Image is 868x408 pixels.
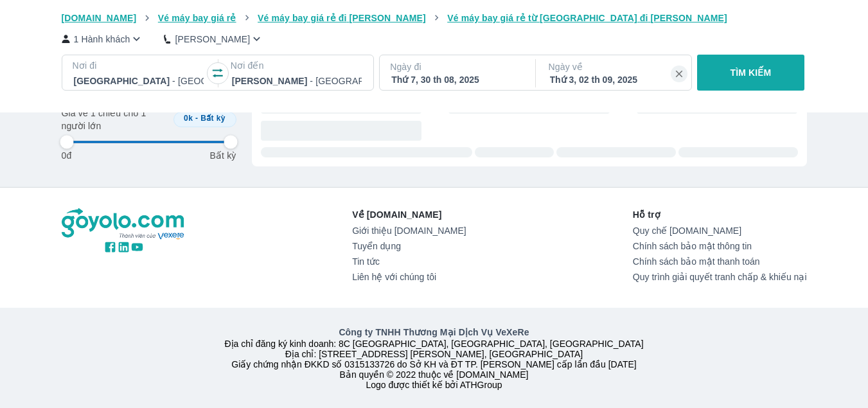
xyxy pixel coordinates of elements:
p: TÌM KIẾM [731,66,772,79]
p: Giá vé 1 chiều cho 1 người lớn [62,107,168,132]
p: Ngày về [549,60,681,73]
button: [PERSON_NAME] [164,32,263,46]
p: Nơi đi [73,59,205,72]
span: - [195,114,198,123]
p: Ngày đi [390,60,522,73]
div: Thứ 7, 30 th 08, 2025 [391,73,521,86]
p: Bất kỳ [209,149,236,162]
p: 1 Hành khách [74,33,130,46]
div: Thứ 3, 02 th 09, 2025 [550,73,680,86]
button: 1 Hành khách [62,32,144,46]
span: Vé máy bay giá rẻ đi [PERSON_NAME] [258,13,426,23]
span: [DOMAIN_NAME] [62,13,137,23]
p: Công ty TNHH Thương Mại Dịch Vụ VeXeRe [64,326,804,339]
img: logo [62,208,186,240]
div: Địa chỉ đăng ký kinh doanh: 8C [GEOGRAPHIC_DATA], [GEOGRAPHIC_DATA], [GEOGRAPHIC_DATA] Địa chỉ: [... [54,326,815,390]
a: Chính sách bảo mật thanh toán [633,256,807,267]
a: Chính sách bảo mật thông tin [633,241,807,251]
p: [PERSON_NAME] [175,33,250,46]
p: Hỗ trợ [633,208,807,221]
a: Quy chế [DOMAIN_NAME] [633,226,807,236]
span: Vé máy bay giá rẻ từ [GEOGRAPHIC_DATA] đi [PERSON_NAME] [447,13,727,23]
p: Về [DOMAIN_NAME] [352,208,466,221]
button: TÌM KIẾM [697,55,804,91]
nav: breadcrumb [62,12,807,24]
span: Vé máy bay giá rẻ [158,13,236,23]
span: 0k [184,114,193,123]
span: Bất kỳ [200,114,226,123]
p: Nơi đến [231,59,363,72]
p: 0đ [62,149,72,162]
a: Tuyển dụng [352,241,466,251]
a: Giới thiệu [DOMAIN_NAME] [352,226,466,236]
a: Tin tức [352,256,466,267]
a: Liên hệ với chúng tôi [352,272,466,282]
a: Quy trình giải quyết tranh chấp & khiếu nại [633,272,807,282]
